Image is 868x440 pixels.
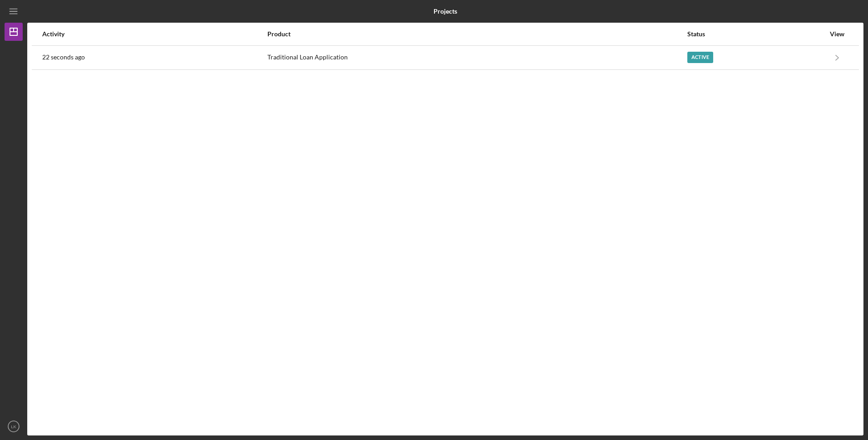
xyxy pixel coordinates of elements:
div: Status [687,30,825,38]
div: Activity [42,30,266,38]
button: LK [5,417,23,435]
div: Product [267,30,686,38]
text: LK [11,424,16,429]
time: 2025-08-26 15:30 [42,54,85,61]
div: Active [687,52,713,63]
b: Projects [434,8,457,15]
div: Traditional Loan Application [267,46,686,69]
div: View [826,30,848,38]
